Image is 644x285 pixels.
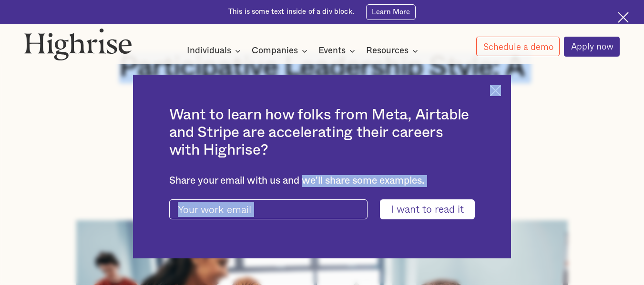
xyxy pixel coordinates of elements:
[366,45,421,57] div: Resources
[24,28,132,60] img: Highrise logo
[169,175,475,187] div: Share your email with us and we'll share some examples.
[187,45,244,57] div: Individuals
[187,45,231,57] div: Individuals
[318,45,358,57] div: Events
[380,199,475,219] input: I want to read it
[252,45,298,57] div: Companies
[252,45,310,57] div: Companies
[490,85,501,96] img: Cross icon
[169,199,368,219] input: Your work email
[618,12,629,23] img: Cross icon
[366,45,409,57] div: Resources
[476,37,560,56] a: Schedule a demo
[564,37,620,57] a: Apply now
[169,107,475,159] h2: Want to learn how folks from Meta, Airtable and Stripe are accelerating their careers with Highrise?
[169,199,475,219] form: current-ascender-blog-article-modal-form
[366,4,416,20] a: Learn More
[228,7,354,17] div: This is some text inside of a div block.
[318,45,346,57] div: Events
